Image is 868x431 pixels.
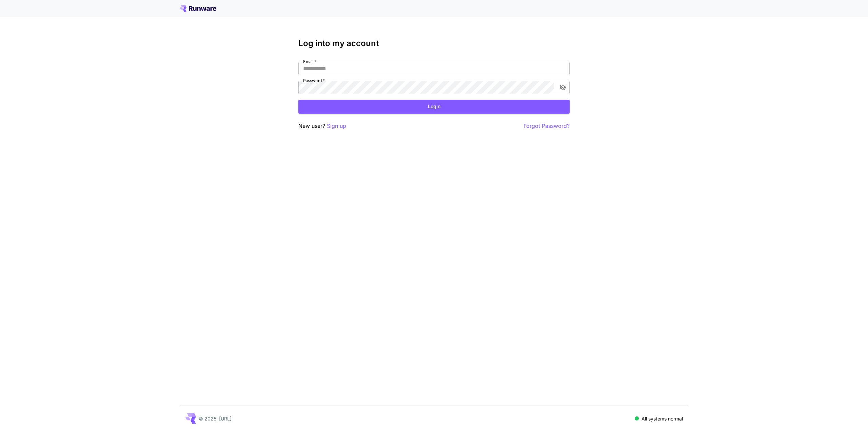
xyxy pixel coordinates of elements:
[199,415,232,422] p: © 2025, [URL]
[303,59,316,64] label: Email
[298,39,570,48] h3: Log into my account
[298,100,570,114] button: Login
[524,122,570,130] button: Forgot Password?
[557,81,569,94] button: toggle password visibility
[327,122,346,130] button: Sign up
[642,415,683,422] p: All systems normal
[303,78,325,83] label: Password
[298,122,346,130] p: New user?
